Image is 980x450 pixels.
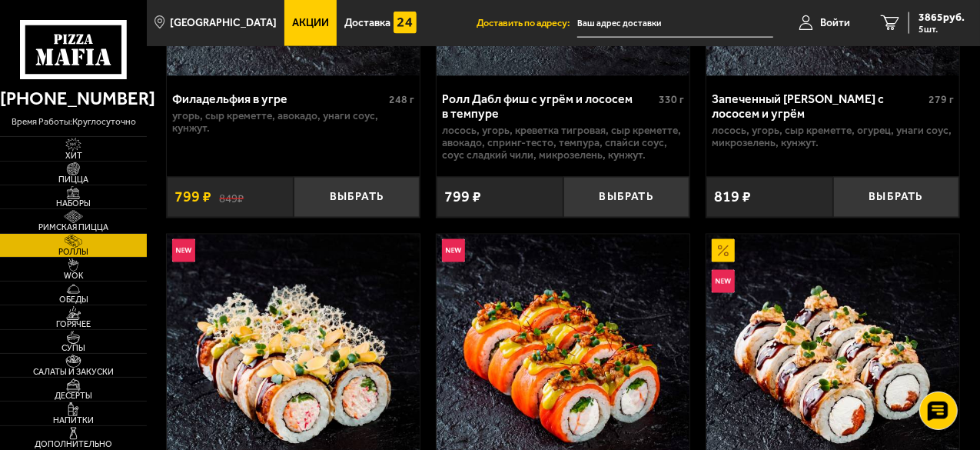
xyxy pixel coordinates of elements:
div: Ролл Дабл фиш с угрём и лососем в темпуре [442,92,655,121]
span: [GEOGRAPHIC_DATA] [171,18,277,28]
span: 819 ₽ [714,189,751,205]
p: угорь, Сыр креметте, авокадо, унаги соус, кунжут. [172,110,414,135]
span: 330 г [659,93,684,106]
input: Ваш адрес доставки [577,9,773,38]
button: Выбрать [563,177,690,218]
p: лосось, угорь, Сыр креметте, огурец, унаги соус, микрозелень, кунжут. [712,125,954,149]
span: Доставка [344,18,390,28]
img: 15daf4d41897b9f0e9f617042186c801.svg [394,12,417,35]
img: Новинка [172,239,195,262]
img: Новинка [712,270,735,293]
span: 279 г [929,93,954,106]
span: Акции [292,18,329,28]
button: Выбрать [833,177,960,218]
img: Акционный [712,239,735,262]
span: 799 ₽ [444,189,481,205]
div: Филадельфия в угре [172,92,385,106]
span: 799 ₽ [174,189,211,205]
p: лосось, угорь, креветка тигровая, Сыр креметте, авокадо, спринг-тесто, темпура, спайси соус, соус... [442,125,684,162]
span: Войти [820,18,850,28]
span: Доставить по адресу: [477,18,577,28]
img: Новинка [442,239,465,262]
span: 248 г [389,93,414,106]
s: 849 ₽ [219,190,244,204]
button: Выбрать [294,177,420,218]
span: 5 шт. [919,25,965,34]
span: 3865 руб. [919,12,965,23]
div: Запеченный [PERSON_NAME] с лососем и угрём [712,92,925,121]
